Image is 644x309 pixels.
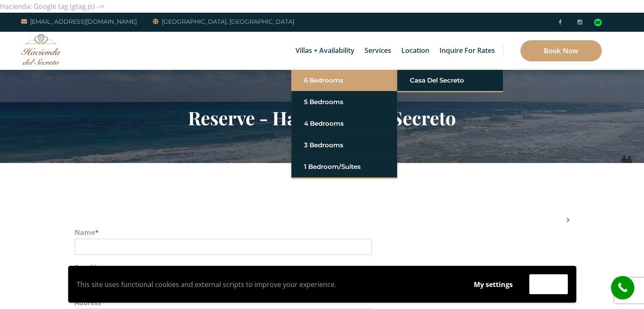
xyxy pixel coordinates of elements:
a: 1 Bedroom/Suites [304,159,384,174]
div: Read traveler reviews on Tripadvisor [594,19,602,26]
a: Book Now [520,40,602,61]
a: Casa del Secreto [410,73,490,88]
i: call [613,278,632,297]
a: call [611,276,634,299]
button: My settings [466,275,521,294]
a: 6 Bedrooms [304,73,384,88]
img: Tripadvisor_logomark.svg [594,19,602,26]
label: Address [75,298,570,307]
a: [GEOGRAPHIC_DATA], [GEOGRAPHIC_DATA] [153,17,294,27]
a: 4 Bedrooms [304,116,384,131]
a: Villas + Availability [291,32,359,70]
button: Accept [529,274,568,294]
a: Services [360,32,395,70]
a: Location [397,32,434,70]
label: Name [75,228,570,237]
p: This site uses functional cookies and external scripts to improve your experience. [77,278,457,291]
a: [EMAIL_ADDRESS][DOMAIN_NAME] [21,17,137,27]
label: Email [75,263,570,272]
a: 3 Bedrooms [304,138,384,153]
a: Inquire for Rates [435,32,499,70]
h2: Reserve - Hacienda Del Secreto [75,107,570,129]
img: Awesome Logo [21,34,61,65]
a: 5 Bedrooms [304,94,384,110]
